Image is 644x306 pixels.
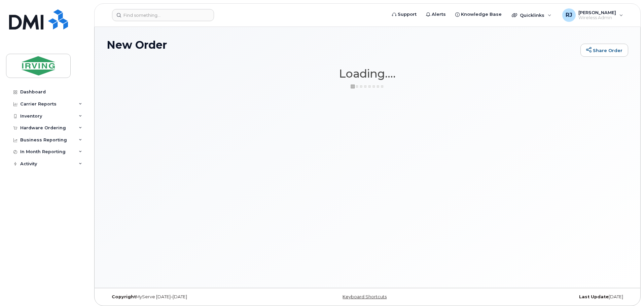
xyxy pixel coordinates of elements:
[112,294,136,299] strong: Copyright
[107,68,628,80] h1: Loading....
[579,294,609,299] strong: Last Update
[351,84,384,89] img: ajax-loader-3a6953c30dc77f0bf724df975f13086db4f4c1262e45940f03d1251963f1bf2e.gif
[580,44,628,57] a: Share Order
[343,294,387,299] a: Keyboard Shortcuts
[107,294,281,300] div: MyServe [DATE]–[DATE]
[107,39,577,51] h1: New Order
[454,294,628,300] div: [DATE]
